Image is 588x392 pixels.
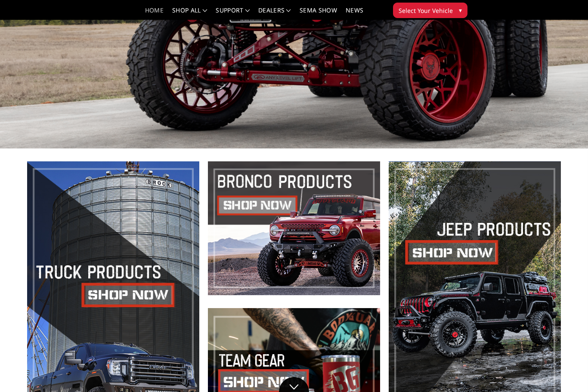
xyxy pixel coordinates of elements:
[459,6,462,15] span: ▾
[399,6,453,15] span: Select Your Vehicle
[258,7,291,20] a: Dealers
[393,3,467,18] button: Select Your Vehicle
[145,7,164,20] a: Home
[172,7,207,20] a: shop all
[300,7,337,20] a: SEMA Show
[346,7,363,20] a: News
[216,7,250,20] a: Support
[545,351,588,392] iframe: Chat Widget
